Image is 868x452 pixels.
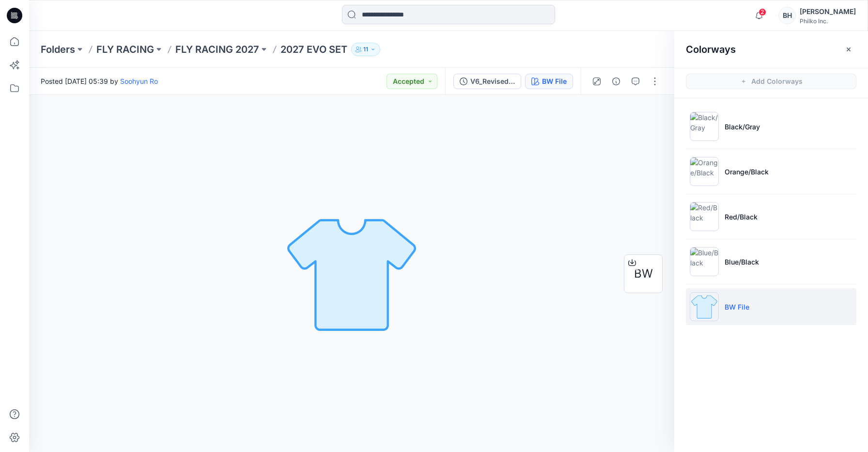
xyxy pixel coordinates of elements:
p: 2027 EVO SET [280,43,347,56]
button: BW File [525,74,573,89]
a: FLY RACING [96,43,154,56]
img: Black/Gray [690,112,719,141]
p: Red/Black [725,212,758,222]
span: Posted [DATE] 05:39 by [41,76,158,86]
div: BH [778,7,796,24]
div: BW File [542,76,567,87]
span: 2 [759,8,766,16]
img: Blue/Black [690,247,719,276]
a: Folders [41,43,75,56]
p: BW File [725,302,749,312]
img: No Outline [284,206,419,342]
button: V6_Revised Fabric(Saddle) [453,74,521,89]
div: Philko Inc. [800,17,856,25]
img: BW File [690,292,719,321]
div: [PERSON_NAME] [800,6,856,17]
p: Orange/Black [725,167,769,177]
img: Red/Black [690,202,719,231]
a: Soohyun Ro [120,77,158,85]
p: 11 [363,44,368,55]
h2: Colorways [686,44,736,55]
button: 11 [351,43,380,56]
span: BW [634,265,653,282]
p: Blue/Black [725,257,759,267]
p: Black/Gray [725,122,760,132]
button: Details [608,74,624,89]
img: Orange/Black [690,157,719,186]
a: FLY RACING 2027 [175,43,259,56]
div: V6_Revised Fabric(Saddle) [470,76,515,87]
